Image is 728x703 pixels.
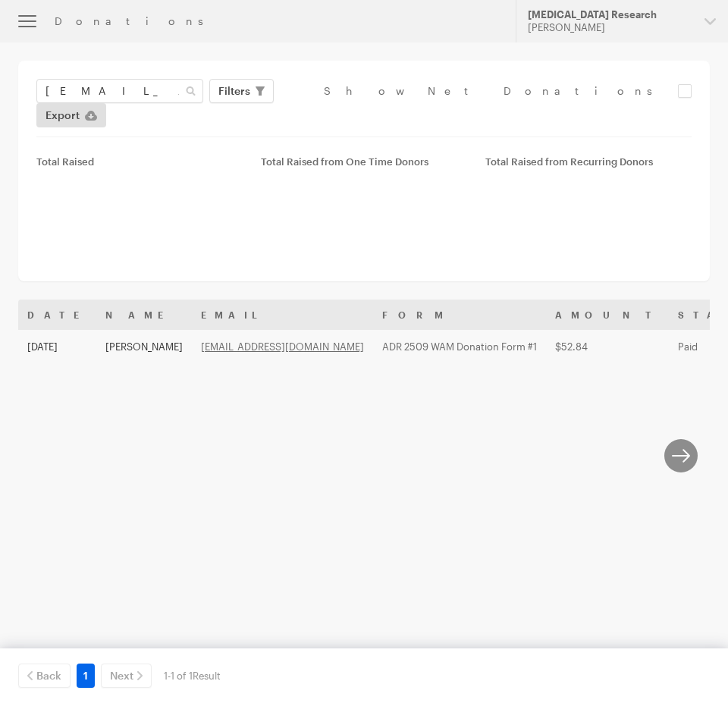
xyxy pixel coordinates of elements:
[261,155,467,168] div: Total Raised from One Time Donors
[18,330,96,363] td: [DATE]
[528,8,692,21] div: [MEDICAL_DATA] Research
[373,330,546,363] td: ADR 2509 WAM Donation Form #1
[193,670,221,682] span: Result
[373,300,546,330] th: Form
[192,300,373,330] th: Email
[36,103,106,127] a: Export
[209,79,274,103] button: Filters
[528,21,692,34] div: [PERSON_NAME]
[546,330,669,363] td: $52.84
[36,79,203,103] input: Search Name & Email
[45,106,80,124] span: Export
[485,155,692,168] div: Total Raised from Recurring Donors
[201,341,364,353] a: [EMAIL_ADDRESS][DOMAIN_NAME]
[36,155,243,168] div: Total Raised
[546,300,669,330] th: Amount
[18,300,96,330] th: Date
[96,300,192,330] th: Name
[96,330,192,363] td: [PERSON_NAME]
[218,82,250,100] span: Filters
[164,664,221,688] div: 1-1 of 1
